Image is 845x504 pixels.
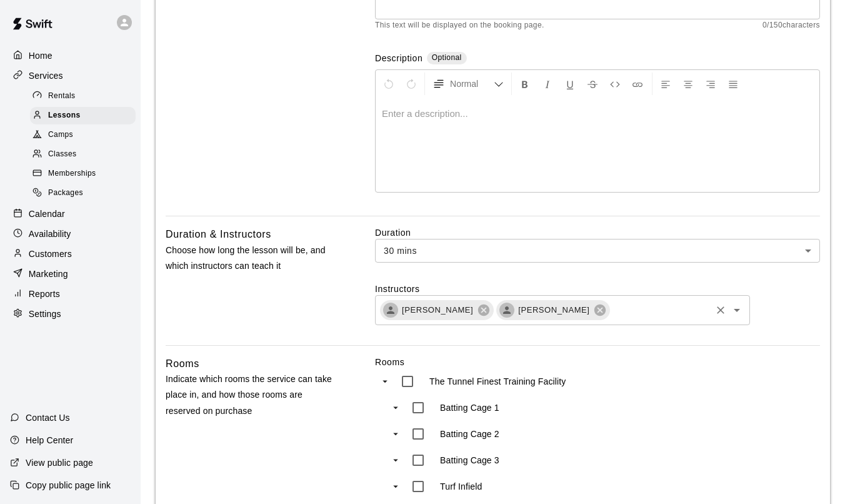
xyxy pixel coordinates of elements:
p: Turf Infield [440,480,482,493]
a: Reports [10,285,131,303]
a: Lessons [30,106,141,125]
div: Classes [30,146,136,163]
p: Home [29,49,52,62]
button: Right Align [700,73,721,95]
p: Batting Cage 2 [440,428,499,440]
div: [PERSON_NAME] [380,300,494,320]
div: 30 mins [375,239,820,262]
p: Batting Cage 1 [440,401,499,414]
span: Camps [48,129,73,141]
a: Memberships [30,164,141,184]
a: Customers [10,244,131,263]
button: Left Align [655,73,676,95]
span: [PERSON_NAME] [394,304,481,316]
p: Settings [29,308,61,320]
p: Calendar [29,208,65,220]
p: Contact Us [26,411,70,424]
h6: Rooms [166,356,199,372]
button: Open [728,301,746,319]
div: Jimmy Zuniga [499,303,514,318]
label: Duration [375,226,820,239]
button: Format Underline [559,73,581,95]
div: Packages [30,184,136,202]
label: Instructors [375,283,820,295]
button: Insert Link [627,73,648,95]
p: Help Center [26,434,73,446]
button: Format Strikethrough [582,73,603,95]
button: Formatting Options [427,73,509,95]
button: Undo [378,73,399,95]
p: Marketing [29,268,68,280]
span: Classes [48,148,76,161]
p: Availability [29,228,71,240]
a: Services [10,66,131,85]
p: Reports [29,288,60,300]
p: View public page [26,456,93,469]
button: Format Italics [537,73,558,95]
a: Settings [10,305,131,323]
a: Home [10,46,131,65]
a: Classes [30,145,141,164]
p: Choose how long the lesson will be, and which instructors can teach it [166,243,336,274]
a: Camps [30,126,141,145]
p: Copy public page link [26,479,111,491]
button: Justify Align [722,73,744,95]
button: Center Align [677,73,699,95]
a: Packages [30,184,141,203]
p: Services [29,69,63,82]
a: Calendar [10,204,131,223]
button: Redo [401,73,422,95]
a: Availability [10,224,131,243]
p: Customers [29,248,72,260]
button: Format Bold [514,73,536,95]
p: Batting Cage 3 [440,454,499,466]
div: Memberships [30,165,136,183]
span: Normal [450,78,494,90]
p: The Tunnel Finest Training Facility [429,375,566,388]
div: Lessons [30,107,136,124]
span: Rentals [48,90,76,103]
h6: Duration & Instructors [166,226,271,243]
div: Camps [30,126,136,144]
p: Indicate which rooms the service can take place in, and how those rooms are reserved on purchase [166,371,336,419]
button: Clear [712,301,729,319]
div: Rentals [30,88,136,105]
span: Packages [48,187,83,199]
label: Rooms [375,356,820,368]
span: Memberships [48,168,96,180]
span: This text will be displayed on the booking page. [375,19,544,32]
a: Marketing [10,265,131,283]
span: Lessons [48,109,81,122]
span: [PERSON_NAME] [511,304,597,316]
div: [PERSON_NAME] [496,300,610,320]
span: 0 / 150 characters [762,19,820,32]
a: Rentals [30,86,141,106]
button: Insert Code [604,73,626,95]
label: Description [375,52,422,66]
span: Optional [432,53,462,62]
div: Alibay Barkley [383,303,398,318]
